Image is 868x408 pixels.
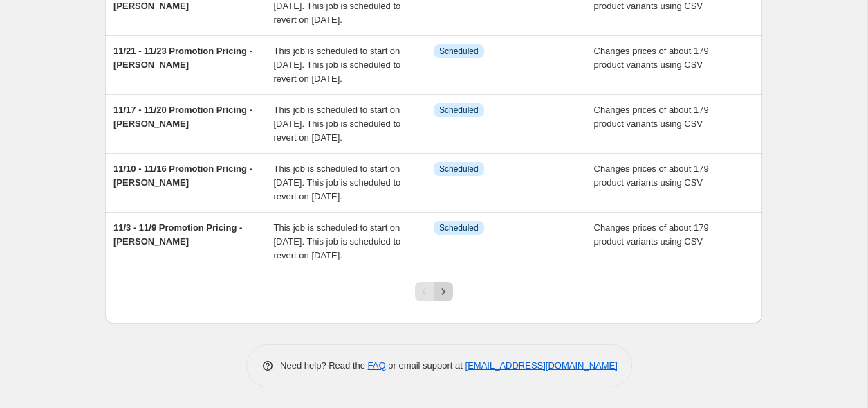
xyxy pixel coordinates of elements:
span: Changes prices of about 179 product variants using CSV [594,222,709,247]
span: 11/17 - 11/20 Promotion Pricing - [PERSON_NAME] [113,105,252,129]
span: Changes prices of about 179 product variants using CSV [594,105,709,129]
a: [EMAIL_ADDRESS][DOMAIN_NAME] [465,360,618,371]
span: Scheduled [439,46,479,57]
span: Scheduled [439,163,479,175]
span: This job is scheduled to start on [DATE]. This job is scheduled to revert on [DATE]. [274,46,401,84]
span: 11/3 - 11/9 Promotion Pricing - [PERSON_NAME] [113,222,242,247]
span: Need help? Read the [280,360,368,371]
span: 11/21 - 11/23 Promotion Pricing - [PERSON_NAME] [113,46,252,70]
span: Changes prices of about 179 product variants using CSV [594,163,709,188]
span: or email support at [386,360,465,371]
span: Scheduled [439,222,479,233]
a: FAQ [368,360,386,371]
span: Scheduled [439,105,479,116]
span: This job is scheduled to start on [DATE]. This job is scheduled to revert on [DATE]. [274,163,401,202]
span: 11/10 - 11/16 Promotion Pricing - [PERSON_NAME] [113,163,252,188]
button: Next [434,282,453,301]
nav: Pagination [415,282,453,301]
span: This job is scheduled to start on [DATE]. This job is scheduled to revert on [DATE]. [274,222,401,260]
span: Changes prices of about 179 product variants using CSV [594,46,709,70]
span: This job is scheduled to start on [DATE]. This job is scheduled to revert on [DATE]. [274,105,401,143]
